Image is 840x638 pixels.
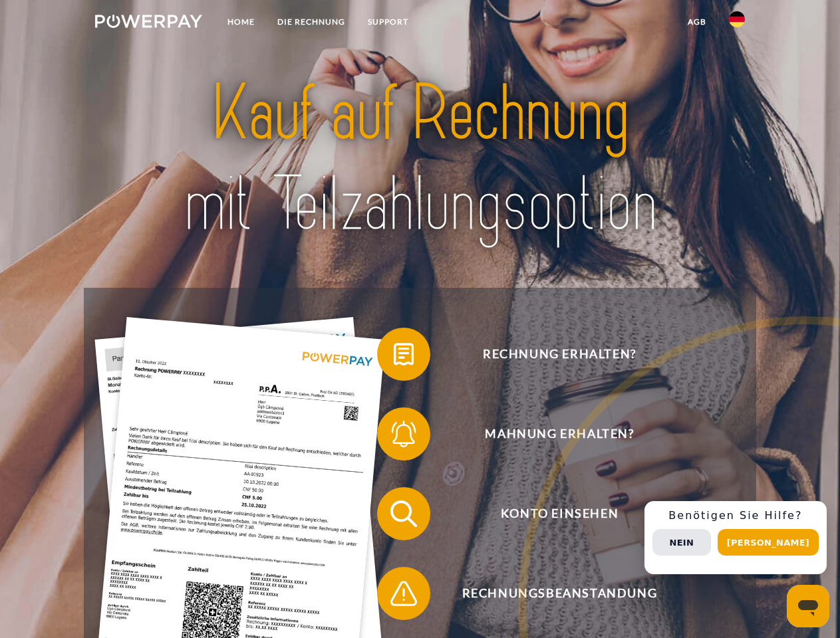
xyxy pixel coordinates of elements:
a: Home [216,10,266,34]
a: DIE RECHNUNG [266,10,356,34]
div: Schnellhilfe [644,501,827,574]
h3: Benötigen Sie Hilfe? [652,509,819,522]
img: qb_bell.svg [387,417,420,451]
button: Konto einsehen [377,487,723,540]
a: agb [676,10,718,34]
span: Konto einsehen [396,487,722,540]
span: Rechnungsbeanstandung [396,567,722,620]
img: qb_search.svg [387,497,420,530]
button: Rechnungsbeanstandung [377,567,723,620]
img: qb_bill.svg [387,338,420,371]
img: title-powerpay_de.svg [127,64,713,255]
img: qb_warning.svg [387,577,420,610]
span: Mahnung erhalten? [396,407,722,461]
button: Mahnung erhalten? [377,407,723,461]
button: Nein [652,529,711,556]
button: [PERSON_NAME] [718,529,819,556]
button: Rechnung erhalten? [377,328,723,381]
img: logo-powerpay-white.svg [95,15,202,28]
a: SUPPORT [356,10,420,34]
img: de [729,11,745,27]
iframe: Schaltfläche zum Öffnen des Messaging-Fensters [787,585,829,627]
span: Rechnung erhalten? [396,328,722,381]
